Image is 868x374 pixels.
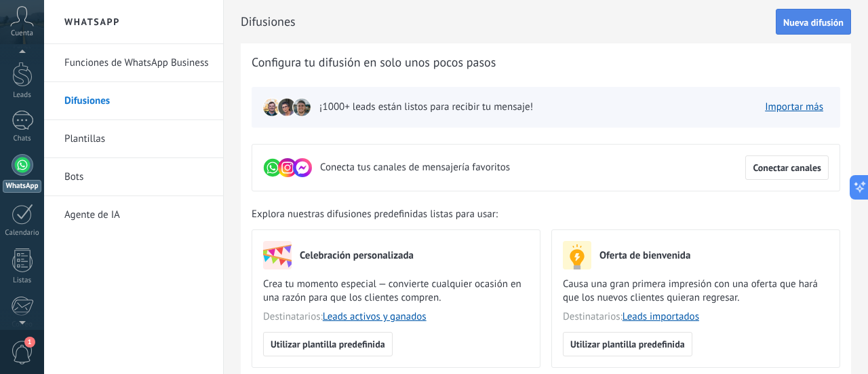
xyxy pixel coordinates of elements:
[262,98,281,117] img: leadIcon
[64,196,210,234] a: Agente de IA
[320,161,510,174] span: Conecta tus canales de mensajería favoritos
[570,339,685,349] span: Utilizar plantilla predefinida
[11,29,33,38] span: Cuenta
[64,44,210,82] a: Funciones de WhatsApp Business
[753,163,821,172] span: Conectar canales
[563,332,692,356] button: Utilizar plantilla predefinida
[563,278,829,305] span: Causa una gran primera impresión con una oferta que hará que los nuevos clientes quieran regresar.
[3,180,41,193] div: WhatsApp
[623,310,699,323] a: Leads importados
[323,310,427,323] a: Leads activos y ganados
[252,54,496,71] span: Configura tu difusión en solo unos pocos pasos
[44,120,223,158] li: Plantillas
[776,9,851,35] button: Nueva difusión
[765,100,823,113] a: Importar más
[271,339,385,349] span: Utilizar plantilla predefinida
[263,278,529,305] span: Crea tu momento especial — convierte cualquier ocasión en una razón para que los clientes compren.
[277,98,296,117] img: leadIcon
[745,155,829,180] button: Conectar canales
[3,276,42,285] div: Listas
[3,134,42,143] div: Chats
[263,332,393,356] button: Utilizar plantilla predefinida
[263,310,529,324] span: Destinatarios:
[3,229,42,238] div: Calendario
[563,310,829,324] span: Destinatarios:
[319,100,533,114] span: ¡1000+ leads están listos para recibir tu mensaje!
[759,97,829,117] button: Importar más
[64,82,210,120] a: Difusiones
[783,18,844,27] span: Nueva difusión
[599,249,690,262] h3: Oferta de bienvenida
[241,8,776,35] h2: Difusiones
[300,249,414,262] h3: Celebración personalizada
[252,208,498,221] span: Explora nuestras difusiones predefinidas listas para usar:
[44,196,223,233] li: Agente de IA
[44,82,223,120] li: Difusiones
[64,158,210,196] a: Bots
[44,44,223,82] li: Funciones de WhatsApp Business
[3,91,42,100] div: Leads
[64,120,210,158] a: Plantillas
[292,98,311,117] img: leadIcon
[44,158,223,196] li: Bots
[24,337,35,348] span: 1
